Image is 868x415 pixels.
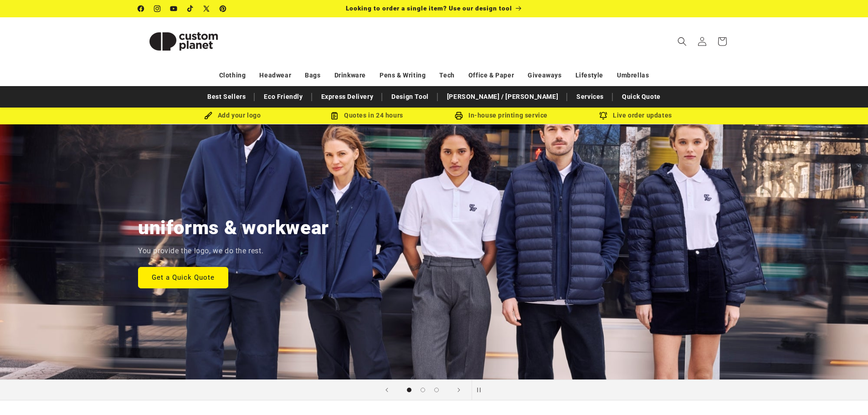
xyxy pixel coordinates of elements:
[672,31,692,51] summary: Search
[317,89,378,105] a: Express Delivery
[430,383,443,397] button: Load slide 3 of 3
[402,383,416,397] button: Load slide 1 of 3
[380,67,426,83] a: Pens & Writing
[468,67,514,83] a: Office & Paper
[305,67,320,83] a: Bags
[138,245,263,258] p: You provide the logo, we do the rest.
[204,112,212,120] img: Brush Icon
[472,380,492,400] button: Pause slideshow
[334,67,366,83] a: Drinkware
[572,89,608,105] a: Services
[134,17,232,65] a: Custom Planet
[219,67,246,83] a: Clothing
[203,89,250,105] a: Best Sellers
[346,5,512,12] span: Looking to order a single item? Use our design tool
[377,380,397,400] button: Previous slide
[439,67,454,83] a: Tech
[138,21,229,62] img: Custom Planet
[416,383,430,397] button: Load slide 2 of 3
[387,89,433,105] a: Design Tool
[259,67,291,83] a: Headwear
[575,67,603,83] a: Lifestyle
[569,110,703,121] div: Live order updates
[259,89,307,105] a: Eco Friendly
[455,112,463,120] img: In-house printing
[449,380,469,400] button: Next slide
[617,67,649,83] a: Umbrellas
[300,110,434,121] div: Quotes in 24 hours
[442,89,563,105] a: [PERSON_NAME] / [PERSON_NAME]
[617,89,665,105] a: Quick Quote
[528,67,561,83] a: Giveaways
[434,110,569,121] div: In-house printing service
[138,215,329,240] h2: uniforms & workwear
[599,112,607,120] img: Order updates
[330,112,339,120] img: Order Updates Icon
[138,266,228,288] a: Get a Quick Quote
[165,110,300,121] div: Add your logo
